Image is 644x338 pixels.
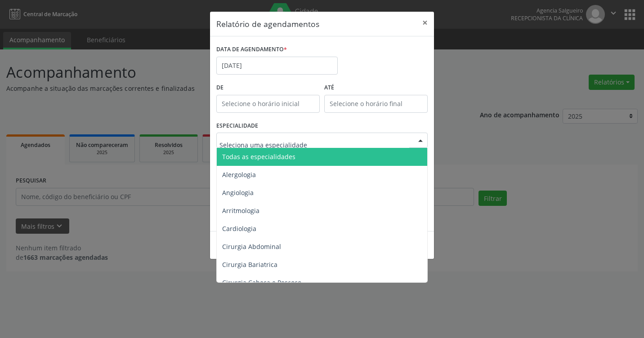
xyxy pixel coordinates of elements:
[222,224,256,233] span: Cardiologia
[216,18,319,30] h5: Relatório de agendamentos
[216,43,287,57] label: DATA DE AGENDAMENTO
[216,81,320,95] label: De
[222,260,277,269] span: Cirurgia Bariatrica
[216,119,258,133] label: ESPECIALIDADE
[222,206,259,215] span: Arritmologia
[216,95,320,113] input: Selecione o horário inicial
[222,242,281,251] span: Cirurgia Abdominal
[416,12,434,34] button: Close
[219,136,409,154] input: Seleciona uma especialidade
[216,57,338,75] input: Selecione uma data ou intervalo
[324,81,428,95] label: ATÉ
[222,188,254,197] span: Angiologia
[324,95,428,113] input: Selecione o horário final
[222,170,256,179] span: Alergologia
[222,152,295,161] span: Todas as especialidades
[222,278,301,287] span: Cirurgia Cabeça e Pescoço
